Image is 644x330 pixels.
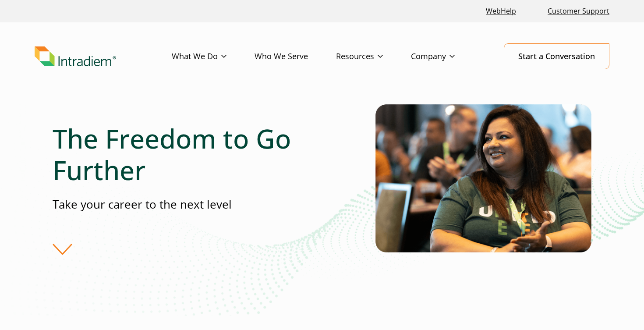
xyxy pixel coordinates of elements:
[411,44,483,69] a: Company
[172,44,255,69] a: What We Do
[35,46,116,67] img: Intradiem
[482,2,520,21] a: Link opens in a new window
[504,43,609,69] a: Start a Conversation
[336,44,411,69] a: Resources
[53,123,322,186] h1: The Freedom to Go Further
[255,44,336,69] a: Who We Serve
[35,46,172,67] a: Link to homepage of Intradiem
[544,2,613,21] a: Customer Support
[53,196,322,213] p: Take your career to the next level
